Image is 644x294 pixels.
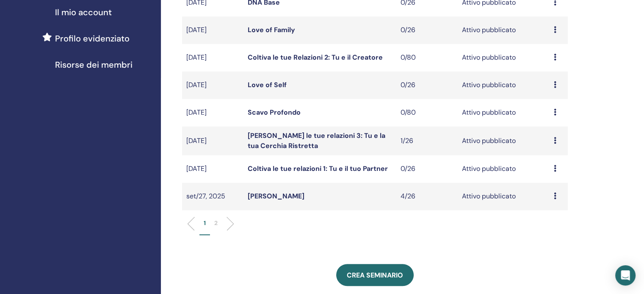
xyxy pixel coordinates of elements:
span: Profilo evidenziato [55,32,130,45]
td: Attivo pubblicato [458,126,550,155]
td: set/27, 2025 [182,183,243,210]
td: Attivo pubblicato [458,99,550,126]
td: Attivo pubblicato [458,155,550,183]
a: [PERSON_NAME] le tue relazioni 3: Tu e la tua Cerchia Ristretta [248,131,385,150]
div: Open Intercom Messenger [615,265,636,286]
td: 4/26 [396,183,458,210]
a: Scavo Profondo [248,108,301,117]
td: Attivo pubblicato [458,44,550,71]
td: 0/80 [396,99,458,126]
span: Risorse dei membri [55,58,133,71]
td: [DATE] [182,71,243,99]
a: Coltiva le tue relazioni 1: Tu e il tuo Partner [248,164,388,173]
p: 2 [214,219,218,228]
td: [DATE] [182,99,243,126]
a: Coltiva le tue Relazioni 2: Tu e il Creatore [248,53,383,62]
td: Attivo pubblicato [458,71,550,99]
span: Il mio account [55,6,112,19]
td: 0/26 [396,71,458,99]
a: [PERSON_NAME] [248,192,304,201]
a: Love of Self [248,80,287,89]
td: 0/80 [396,44,458,71]
a: Love of Family [248,25,295,34]
td: [DATE] [182,44,243,71]
td: [DATE] [182,155,243,183]
td: 1/26 [396,126,458,155]
span: Crea seminario [347,271,403,280]
td: [DATE] [182,16,243,44]
td: 0/26 [396,16,458,44]
td: Attivo pubblicato [458,16,550,44]
td: Attivo pubblicato [458,183,550,210]
td: [DATE] [182,126,243,155]
a: Crea seminario [336,264,414,286]
p: 1 [204,219,206,228]
td: 0/26 [396,155,458,183]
